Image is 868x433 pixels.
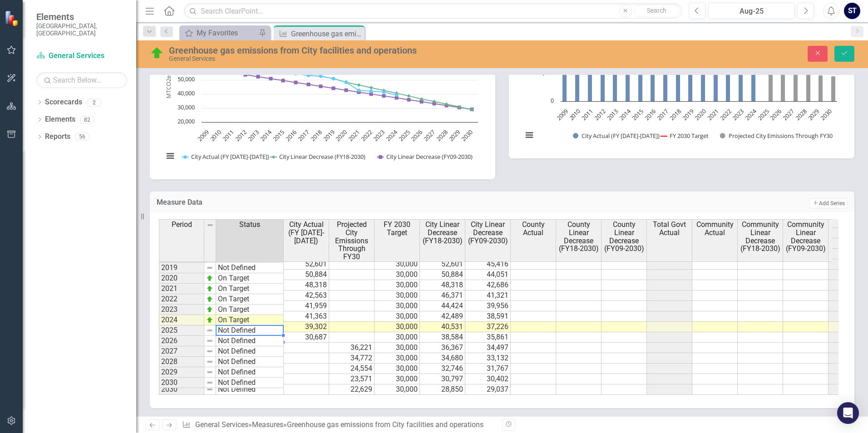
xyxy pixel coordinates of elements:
[216,305,284,315] td: On Target
[36,51,127,61] a: General Services
[465,322,511,332] td: 37,226
[634,5,680,17] button: Search
[206,316,213,324] img: zOikAAAAAElFTkSuQmCC
[233,128,248,143] text: 2012
[395,93,399,97] path: 2024, 39,302.4. City Actual (FY 2009-2030).
[345,80,348,84] path: 2020, 48,318. City Actual (FY 2009-2030).
[159,34,486,170] div: Total GHG Emissions in Tons from City Operations. Highcharts interactive chart.
[668,107,683,122] text: 2018
[643,107,658,122] text: 2016
[195,420,248,429] a: General Services
[395,96,399,99] path: 2024, 37,226. City Linear Decrease (FY09-2030).
[206,386,213,393] img: 8DAGhfEEPCf229AAAAAElFTkSuQmCC
[258,128,273,143] text: 2014
[592,107,607,122] text: 2012
[182,153,261,161] button: Show City Actual (FY 2009-2030)
[740,221,781,252] span: Community Linear Decrease (FY18-2030)
[287,420,483,429] div: Greenhouse gas emissions from City facilities and operations
[246,128,261,143] text: 2013
[221,128,236,143] text: 2011
[291,28,362,39] div: Greenhouse gas emissions from City facilities and operations
[284,259,329,270] td: 52,601
[206,358,213,365] img: 8DAGhfEEPCf229AAAAAElFTkSuQmCC
[284,311,329,322] td: 41,363
[357,89,361,92] path: 2021, 42,563. City Actual (FY 2009-2030).
[407,98,411,102] path: 2025, 35,861. City Linear Decrease (FY09-2030).
[718,107,733,122] text: 2022
[558,221,599,252] span: County Linear Decrease (FY18-2030)
[458,105,461,108] path: 2029, 30,797. City Linear Decrease (FY18-2030).
[647,7,666,14] span: Search
[206,285,213,292] img: zOikAAAAAElFTkSuQmCC
[567,107,582,122] text: 2010
[159,315,204,325] td: 2024
[711,6,792,17] div: Aug-25
[630,107,645,122] text: 2015
[216,336,284,346] td: Not Defined
[321,128,336,143] text: 2019
[184,3,682,19] input: Search ClearPoint...
[244,73,247,77] path: 2012, 53,605. City Linear Decrease (FY09-2030).
[206,306,213,313] img: zOikAAAAAElFTkSuQmCC
[270,153,368,161] button: Show City Linear Decrease (FY18-2030)
[216,284,284,294] td: On Target
[420,343,465,353] td: 36,367
[45,114,75,125] a: Elements
[207,221,214,229] img: 8DAGhfEEPCf229AAAAAElFTkSuQmCC
[256,75,260,79] path: 2013, 52,240. City Linear Decrease (FY09-2030).
[693,107,708,122] text: 2020
[178,75,195,83] text: 50,000
[206,264,213,271] img: 8DAGhfEEPCf229AAAAAElFTkSuQmCC
[159,34,483,170] svg: Interactive chart
[216,346,284,357] td: Not Defined
[281,79,285,82] path: 2015, 49,510. City Linear Decrease (FY09-2030).
[332,86,335,90] path: 2019, 44,051. City Linear Decrease (FY09-2030).
[445,102,449,106] path: 2028, 32,746. City Linear Decrease (FY18-2030).
[794,63,798,102] path: 2027, 34,772. Projected City Emissions Through FY30.
[296,128,311,143] text: 2017
[420,384,465,395] td: 28,850
[470,108,474,111] path: 2030, 28,850. City Linear Decrease (FY18-2030).
[159,325,204,336] td: 2025
[319,74,323,78] path: 2018, 52,601. City Actual (FY 2009-2030).
[284,128,299,143] text: 2016
[334,128,349,143] text: 2020
[159,336,204,346] td: 2026
[806,107,821,122] text: 2029
[286,221,327,245] span: City Actual (FY [DATE]-[DATE])
[75,133,89,141] div: 56
[206,369,213,376] img: 8DAGhfEEPCf229AAAAAElFTkSuQmCC
[751,58,756,102] path: 2024, 39,302.4. City Actual (FY 2009-2030).
[819,75,823,102] path: 2029, 23,571. Projected City Emissions Through FY30.
[157,198,533,207] h3: Measure Data
[159,305,204,315] td: 2023
[605,107,620,122] text: 2013
[420,353,465,364] td: 34,680
[375,311,420,322] td: 30,000
[844,3,860,19] button: ST
[319,84,323,88] path: 2018, 45,416. City Linear Decrease (FY09-2030).
[655,107,670,122] text: 2017
[178,103,195,111] text: 30,000
[465,353,511,364] td: 33,132
[36,72,127,88] input: Search Below...
[375,332,420,343] td: 30,000
[407,94,411,98] path: 2025, 38,584. City Linear Decrease (FY18-2030).
[726,55,730,102] path: 2022, 41,959. City Actual (FY 2009-2030).
[465,280,511,290] td: 42,686
[169,45,545,55] div: Greenhouse gas emissions from City facilities and operations
[705,107,720,122] text: 2021
[284,332,329,343] td: 30,687
[252,420,283,429] a: Measures
[284,270,329,280] td: 50,884
[382,94,386,98] path: 2023, 38,591. City Linear Decrease (FY09-2030).
[465,343,511,353] td: 34,497
[375,364,420,374] td: 30,000
[580,107,595,122] text: 2011
[284,301,329,311] td: 41,959
[465,301,511,311] td: 39,956
[382,90,386,94] path: 2023, 41,363. City Actual (FY 2009-2030).
[196,128,211,143] text: 2009
[681,107,695,122] text: 2019
[420,364,465,374] td: 32,746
